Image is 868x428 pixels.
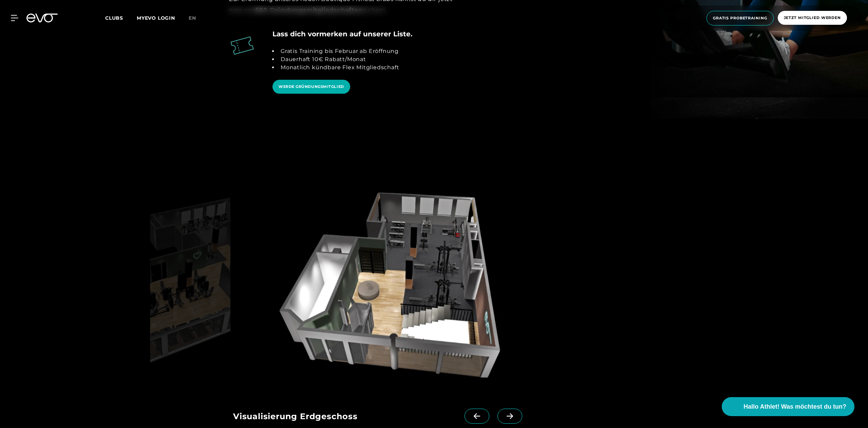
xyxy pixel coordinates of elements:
[272,80,350,94] a: WERDE GRÜNDUNGSMITGLIED
[784,15,841,21] span: Jetzt Mitglied werden
[278,47,399,55] li: Gratis Training bis Februar ab Eröffnung
[279,84,344,90] span: WERDE GRÜNDUNGSMITGLIED
[776,11,849,25] a: Jetzt Mitglied werden
[278,63,399,72] li: Monatlich kündbare Flex Mitgliedschaft
[713,15,767,21] span: Gratis Probetraining
[233,183,554,392] img: evofitness
[189,14,204,22] a: en
[137,15,175,21] a: MYEVO LOGIN
[743,402,846,411] span: Hallo Athlet! Was möchtest du tun?
[704,11,776,25] a: Gratis Probetraining
[722,397,854,416] button: Hallo Athlet! Was möchtest du tun?
[233,409,465,426] div: Visualisierung Erdgeschoss
[278,55,399,63] li: Dauerhaft 10€ Rabatt/Monat
[189,15,196,21] span: en
[105,15,123,21] span: Clubs
[105,15,137,21] a: Clubs
[150,183,230,392] img: evofitness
